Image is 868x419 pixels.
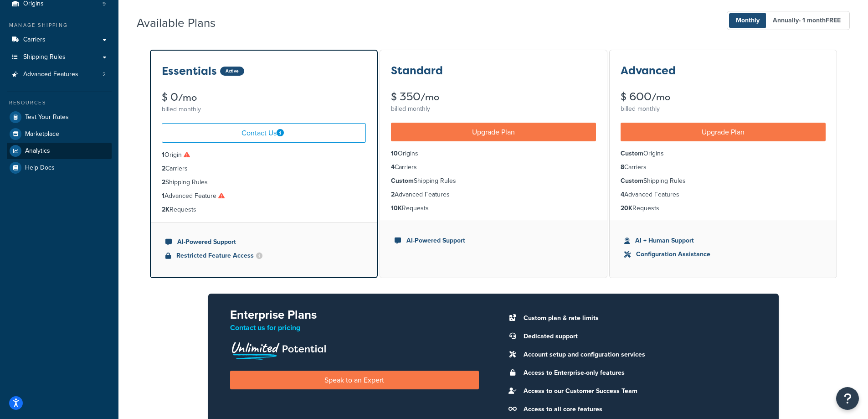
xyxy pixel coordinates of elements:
[727,11,850,30] button: Monthly Annually- 1 monthFREE
[621,162,826,172] li: Carriers
[621,190,624,199] strong: 4
[621,149,826,159] li: Origins
[624,236,822,246] li: AI + Human Support
[621,123,826,141] a: Upgrade Plan
[421,91,439,103] small: /mo
[519,312,757,325] li: Custom plan & rate limits
[391,162,395,172] strong: 4
[766,13,847,28] span: Annually
[178,91,197,104] small: /mo
[7,99,112,107] div: Resources
[162,150,366,160] li: Origin
[621,91,826,103] div: $ 600
[165,237,362,247] li: AI-Powered Support
[137,16,229,30] h2: Available Plans
[391,203,402,213] strong: 10K
[391,149,596,159] li: Origins
[395,236,592,246] li: AI-Powered Support
[621,162,624,172] strong: 8
[230,339,327,360] img: Unlimited Potential
[391,91,596,103] div: $ 350
[519,367,757,379] li: Access to Enterprise-only features
[165,251,362,261] li: Restricted Feature Access
[391,103,596,115] div: billed monthly
[7,66,112,83] li: Advanced Features
[25,164,55,172] span: Help Docs
[391,176,414,186] strong: Custom
[652,91,670,103] small: /mo
[519,403,757,416] li: Access to all core features
[826,16,841,25] b: FREE
[162,164,165,173] strong: 2
[162,164,366,174] li: Carriers
[25,114,69,121] span: Test Your Rates
[391,203,596,213] li: Requests
[162,205,366,215] li: Requests
[7,66,112,83] a: Advanced Features 2
[836,387,859,410] button: Open Resource Center
[621,203,826,213] li: Requests
[162,123,366,143] a: Contact Us
[162,103,366,116] div: billed monthly
[519,330,757,343] li: Dedicated support
[103,71,106,78] span: 2
[162,191,366,201] li: Advanced Feature
[162,205,169,214] strong: 2K
[519,385,757,398] li: Access to our Customer Success Team
[162,150,164,160] strong: 1
[621,176,826,186] li: Shipping Rules
[621,203,632,213] strong: 20K
[230,308,479,321] h2: Enterprise Plans
[220,67,244,76] div: Active
[25,147,50,155] span: Analytics
[162,191,164,201] strong: 1
[25,130,59,138] span: Marketplace
[162,177,165,187] strong: 2
[7,160,112,176] a: Help Docs
[621,149,643,158] strong: Custom
[621,65,676,77] h3: Advanced
[391,123,596,141] a: Upgrade Plan
[624,249,822,259] li: Configuration Assistance
[162,177,366,187] li: Shipping Rules
[7,109,112,125] a: Test Your Rates
[7,143,112,159] a: Analytics
[7,31,112,48] a: Carriers
[621,103,826,115] div: billed monthly
[729,13,766,28] span: Monthly
[391,190,596,200] li: Advanced Features
[7,49,112,66] a: Shipping Rules
[7,126,112,142] a: Marketplace
[391,65,443,77] h3: Standard
[391,149,398,158] strong: 10
[23,36,46,44] span: Carriers
[162,92,366,103] div: $ 0
[230,321,479,334] p: Contact us for pricing
[519,348,757,361] li: Account setup and configuration services
[391,176,596,186] li: Shipping Rules
[162,65,217,77] h3: Essentials
[621,176,643,186] strong: Custom
[23,71,78,78] span: Advanced Features
[230,371,479,389] a: Speak to an Expert
[391,162,596,172] li: Carriers
[391,190,395,199] strong: 2
[799,16,841,25] span: - 1 month
[23,53,66,61] span: Shipping Rules
[7,21,112,29] div: Manage Shipping
[621,190,826,200] li: Advanced Features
